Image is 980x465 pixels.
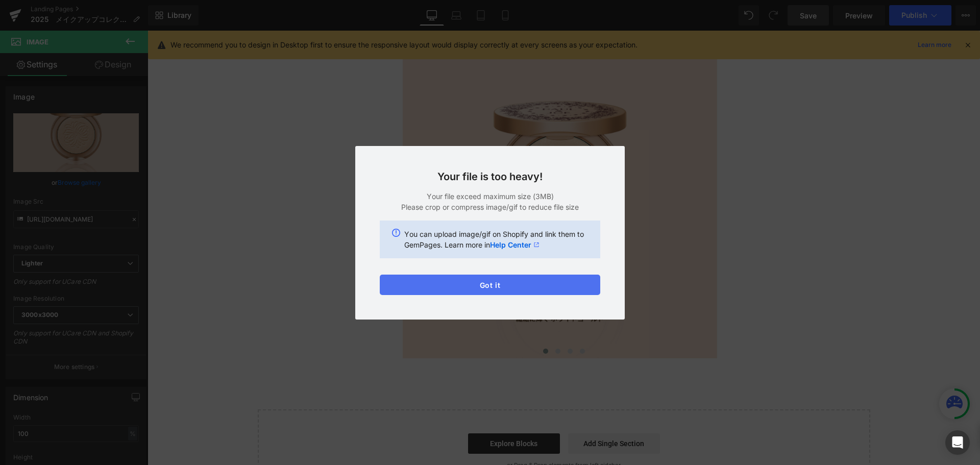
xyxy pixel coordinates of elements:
[490,239,540,250] a: Help Center
[380,202,600,212] p: Please crop or compress image/gif to reduce file size
[380,191,600,202] p: Your file exceed maximum size (3MB)
[380,275,600,295] button: Got it
[404,229,588,250] p: You can upload image/gif on Shopify and link them to GemPages. Learn more in
[380,170,600,183] h3: Your file is too heavy!
[421,403,512,423] a: Add Single Section
[127,431,706,438] p: or Drag & Drop elements from left sidebar
[321,403,412,423] a: Explore Blocks
[945,430,970,455] div: Open Intercom Messenger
